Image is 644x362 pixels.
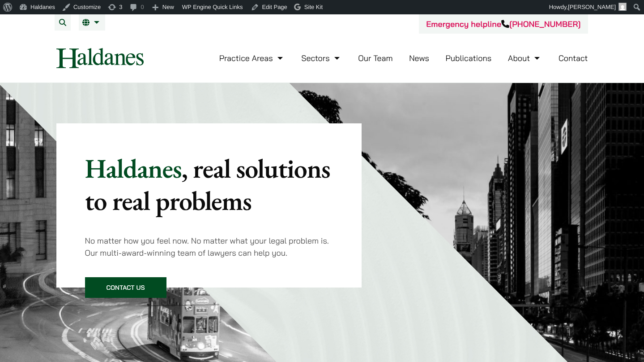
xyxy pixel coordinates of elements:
span: [PERSON_NAME] [568,4,616,10]
img: Logo of Haldanes [56,48,144,68]
span: Site Kit [304,4,323,10]
a: EN [82,19,102,26]
a: Emergency helpline[PHONE_NUMBER] [426,19,580,29]
p: Haldanes [85,152,333,217]
a: Our Team [358,53,392,63]
a: Contact Us [85,277,166,298]
button: Search [55,14,71,31]
a: Publications [446,53,492,63]
a: Contact [559,53,588,63]
p: No matter how you feel now. No matter what your legal problem is. Our multi-award-winning team of... [85,235,333,259]
a: About [508,53,542,63]
a: News [409,53,429,63]
a: Practice Areas [219,53,285,63]
mark: , real solutions to real problems [85,151,330,218]
a: Sectors [301,53,341,63]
